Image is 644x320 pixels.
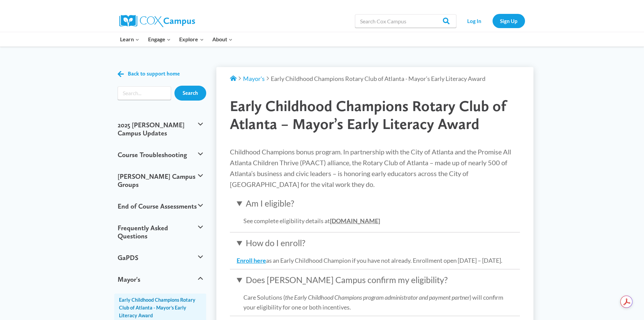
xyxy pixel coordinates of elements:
[174,86,206,101] input: Search
[237,256,513,265] p: as an Early Childhood Champion if you have not already. Enrollment open [DATE] – [DATE].
[114,114,207,144] button: 2025 [PERSON_NAME] Campus Updates
[460,14,489,28] a: Log In
[118,86,171,100] input: Search input
[128,70,180,77] span: Back to support home
[460,14,525,28] nav: Secondary Navigation
[118,69,180,79] a: Back to support home
[114,195,207,217] button: End of Course Assessments
[230,97,506,133] span: Early Childhood Champions Rotary Club of Atlanta – Mayor’s Early Literacy Award
[230,75,237,82] a: Support Home
[119,15,195,27] img: Cox Campus
[212,35,233,44] span: About
[330,217,380,225] a: [DOMAIN_NAME]
[114,144,207,166] button: Course Troubleshooting
[114,217,207,247] button: Frequently Asked Questions
[237,196,513,210] summary: Am I eligible?
[114,247,207,269] button: GaPDS
[237,273,513,286] summary: Does [PERSON_NAME] Campus confirm my eligibility?
[118,86,171,100] form: Search form
[114,269,207,290] button: Mayor's
[243,75,265,82] a: Mayor's
[285,294,470,301] em: the Early Childhood Champions program administrator and payment partner
[271,75,485,82] span: Early Childhood Champions Rotary Club of Atlanta - Mayor’s Early Literacy Award
[237,257,266,264] a: Enroll here
[114,166,207,195] button: [PERSON_NAME] Campus Groups
[179,35,204,44] span: Explore
[230,146,520,190] p: Childhood Champions bonus program. In partnership with the City of Atlanta and the Promise All At...
[237,293,513,312] p: Care Solutions ( ) will confirm your eligibility for one or both incentives.
[355,14,456,28] input: Search Cox Campus
[148,35,171,44] span: Engage
[237,236,513,250] summary: How do I enroll?
[493,14,525,28] a: Sign Up
[120,35,139,44] span: Learn
[237,216,513,226] p: See complete eligibility details at
[116,32,237,46] nav: Primary Navigation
